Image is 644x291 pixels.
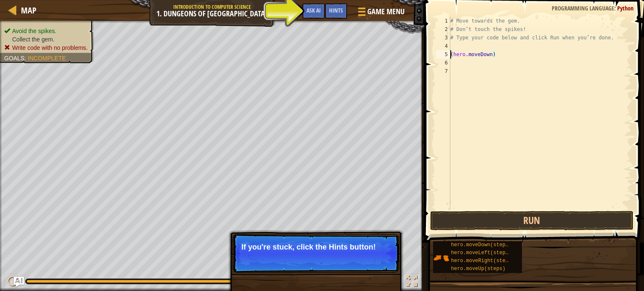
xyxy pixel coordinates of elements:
[12,44,88,51] span: Write code with no problems.
[436,67,450,75] div: 7
[4,55,24,62] span: Goals
[14,277,24,287] button: Ask AI
[4,27,88,35] li: Avoid the spikes.
[430,211,634,230] button: Run
[552,4,614,12] span: Programming language
[433,250,449,266] img: portrait.png
[436,59,450,67] div: 6
[17,5,36,16] a: Map
[351,3,410,23] button: Game Menu
[451,250,512,256] span: hero.moveLeft(steps)
[302,3,325,19] button: Ask AI
[614,4,617,12] span: :
[436,25,450,33] div: 2
[241,243,390,251] p: If you're stuck, click the Hints button!
[436,17,450,25] div: 1
[4,35,88,44] li: Collect the gem.
[306,6,321,14] span: Ask AI
[436,50,450,59] div: 5
[436,33,450,42] div: 3
[4,44,88,52] li: Write code with no problems.
[403,274,420,291] button: Toggle fullscreen
[329,6,343,14] span: Hints
[24,55,28,62] span: :
[367,6,405,17] span: Game Menu
[4,274,21,291] button: Ctrl + P: Pause
[451,242,512,248] span: hero.moveDown(steps)
[12,28,57,34] span: Avoid the spikes.
[451,266,506,272] span: hero.moveUp(steps)
[617,4,634,12] span: Python
[436,42,450,50] div: 4
[28,55,66,62] span: Incomplete
[21,5,36,16] span: Map
[12,36,55,43] span: Collect the gem.
[451,258,514,264] span: hero.moveRight(steps)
